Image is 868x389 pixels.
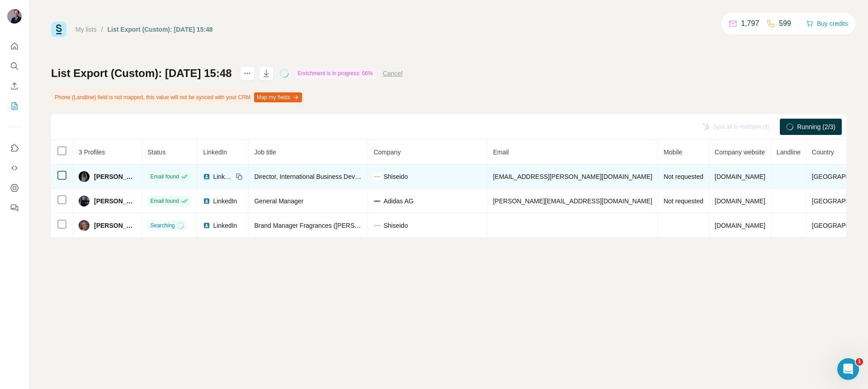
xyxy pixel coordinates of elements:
button: Buy credits [806,17,848,30]
span: LinkedIn [203,149,227,156]
img: company-logo [373,222,381,229]
button: Use Surfe on LinkedIn [7,140,22,156]
span: Company [373,149,401,156]
span: General Manager [254,197,303,205]
span: LinkedIn [213,197,237,206]
span: Adidas AG [383,197,413,206]
img: LinkedIn logo [203,173,210,180]
div: Enrichment is in progress: 66% [295,68,376,79]
span: [PERSON_NAME] [94,172,136,181]
button: Map my fields [254,92,302,102]
button: Quick start [7,38,22,54]
button: Dashboard [7,180,22,196]
iframe: Intercom live chat [837,358,859,380]
button: Use Surfe API [7,160,22,176]
button: Cancel [383,69,403,78]
button: actions [240,66,255,81]
li: / [101,25,103,34]
span: LinkedIn [213,221,237,230]
span: 1 [856,358,863,365]
span: Mobile [664,149,682,156]
span: [DOMAIN_NAME] [715,222,765,229]
img: Avatar [79,196,90,207]
span: Shiseido [383,172,408,181]
span: Company website [715,149,765,156]
span: Not requested [664,173,703,180]
button: My lists [7,98,22,114]
img: Surfe Logo [51,22,66,37]
div: List Export (Custom): [DATE] 15:48 [108,25,213,34]
img: company-logo [373,173,381,180]
span: Director, International Business Development & Marketing (NARS, Drunk Elephant, [PERSON_NAME]) [254,173,542,180]
span: Brand Manager Fragrances ([PERSON_NAME] / [PERSON_NAME] / [PERSON_NAME] / [PERSON_NAME]) [254,222,561,229]
button: Feedback [7,200,22,216]
span: Searching [150,221,175,230]
span: Job title [254,149,276,156]
span: 3 Profiles [79,149,105,156]
img: Avatar [7,9,22,24]
p: 1,797 [741,18,759,29]
div: Phone (Landline) field is not mapped, this value will not be synced with your CRM [51,90,304,105]
span: [PERSON_NAME][EMAIL_ADDRESS][DOMAIN_NAME] [493,197,652,205]
span: [DOMAIN_NAME] [715,173,765,180]
img: Avatar [79,220,90,231]
span: LinkedIn [213,172,233,181]
a: My lists [75,26,97,33]
h1: List Export (Custom): [DATE] 15:48 [51,66,232,81]
span: Running (2/3) [797,122,835,131]
span: Email found [150,173,179,181]
img: Avatar [79,171,90,182]
img: LinkedIn logo [203,197,210,205]
img: company-logo [373,197,381,205]
span: Status [147,149,165,156]
span: [PERSON_NAME] [94,221,136,230]
span: Shiseido [383,221,408,230]
span: Email found [150,197,179,205]
span: [DOMAIN_NAME] [715,197,765,205]
span: Not requested [664,197,703,205]
img: LinkedIn logo [203,222,210,229]
span: Country [812,149,834,156]
p: 599 [779,18,791,29]
span: Email [493,149,509,156]
button: Enrich CSV [7,78,22,94]
span: [EMAIL_ADDRESS][PERSON_NAME][DOMAIN_NAME] [493,173,652,180]
span: [PERSON_NAME] [94,197,136,206]
span: Landline [777,149,801,156]
button: Search [7,58,22,74]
